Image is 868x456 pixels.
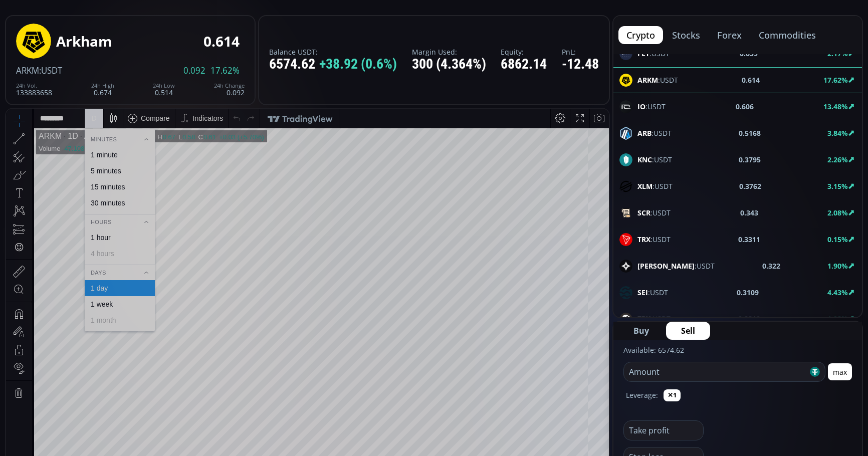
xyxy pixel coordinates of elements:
div: 15 minutes [85,74,119,82]
b: IO [637,102,645,111]
div: 0.67 [157,25,169,32]
div: Indicators [187,6,218,14]
div: 47.108M [58,36,84,44]
div: 30 minutes [85,90,119,98]
div: Days [79,158,149,169]
div: 1 day [85,175,102,183]
div: 0.61 [197,25,210,32]
span: :USDT [637,101,666,112]
b: 0.2819 [738,314,760,324]
div: 0.092 [214,83,245,96]
span: :USDT [637,314,671,324]
label: PnL: [562,48,599,56]
div: auto [584,403,597,411]
button: forex [709,26,750,44]
span: Buy [633,325,649,337]
div: log [567,403,577,411]
span: 17.62% [210,66,240,75]
button: crypto [618,26,663,44]
div: 0.614 [203,34,240,49]
b: SCR [637,208,650,217]
label: Equity: [501,48,547,56]
b: TRX [637,235,650,244]
div: 5y [36,403,44,411]
b: 3.15% [827,181,848,191]
b: 2.26% [827,155,848,164]
b: 4.43% [827,288,848,297]
div: 0.514 [153,83,175,96]
div: Go to [134,397,150,416]
span: :USDT [637,234,671,245]
span: 0.092 [183,66,205,75]
span: ARKM [16,65,39,76]
div: 24h Vol. [16,83,52,89]
span: :USDT [39,65,62,76]
button: 04:31:51 (UTC) [485,397,540,416]
b: 0.606 [736,101,754,112]
div: -12.48 [562,57,599,72]
div: Toggle Auto Scale [580,397,601,416]
span: :USDT [637,181,673,191]
b: 0.3762 [739,181,761,191]
button: commodities [751,26,824,44]
div: Minutes [79,25,149,36]
span: Sell [681,325,695,337]
b: 0.15% [827,235,848,244]
b: 3.84% [827,128,848,138]
b: ARB [637,128,652,138]
div: 1m [82,403,91,411]
div: +0.03 (+5.70%) [213,25,258,32]
div: L [172,25,176,32]
b: XLM [637,181,653,191]
div: Hide Drawings Toolbar [23,374,28,387]
div: 3m [65,403,75,411]
b: 0.3109 [737,287,759,298]
div: 300 (4.364%) [412,57,486,72]
b: SEI [637,288,648,297]
div: Toggle Log Scale [564,397,580,416]
b: 0.3311 [738,234,760,245]
div: Volume [33,36,54,44]
label: Margin Used: [412,48,486,56]
b: 0.343 [740,207,758,218]
label: Balance USDT: [269,48,397,56]
div: 24h Low [153,83,175,89]
span: +38.92 (0.6%) [319,57,397,72]
div: 6862.14 [501,57,547,72]
div: 0.58 [176,25,189,32]
b: 0.5168 [739,128,761,138]
div: 5 minutes [85,58,115,66]
button: Buy [618,322,664,340]
b: 2.08% [827,208,848,217]
div: 0.674 [91,83,114,96]
span: :USDT [637,128,672,138]
b: 0.322 [762,261,780,271]
div: Hours [79,108,149,119]
div: 24h Change [214,83,245,89]
div: 4 hours [85,141,108,149]
span: :USDT [637,287,668,298]
b: 13.48% [823,102,848,111]
b: [PERSON_NAME] [637,261,695,271]
b: ZRX [637,314,650,324]
div: 1 hour [85,125,105,133]
div: 1 month [85,207,110,215]
div: ARKM [33,23,56,32]
div: 1y [51,403,58,411]
div: D [85,6,90,14]
div: Arkham [72,23,106,32]
b: KNC [637,155,652,164]
div: H [151,25,156,32]
div: Arkham [56,34,112,49]
div: Compare [135,6,164,14]
b: 1.08% [827,314,848,324]
span: :USDT [637,207,671,218]
div: 24h High [91,83,114,89]
div: 5d [99,403,107,411]
b: 0.3795 [739,154,761,165]
label: Available: 6574.62 [623,345,684,355]
div: C [192,25,197,32]
button: Sell [666,322,710,340]
button: stocks [664,26,708,44]
div: 1 week [85,191,107,199]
